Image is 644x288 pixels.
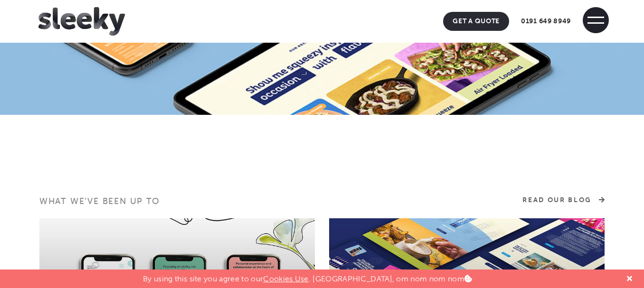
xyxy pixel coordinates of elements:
h3: What we’ve been up to [39,195,315,218]
a: 0191 649 8949 [511,12,580,31]
a: Get A Quote [443,12,509,31]
img: Sleeky Web Design Newcastle [38,7,125,36]
a: Cookies Use [263,274,309,283]
p: By using this site you agree to our . [GEOGRAPHIC_DATA], om nom nom nom [143,269,472,283]
a: Read Our Blog [522,195,605,205]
